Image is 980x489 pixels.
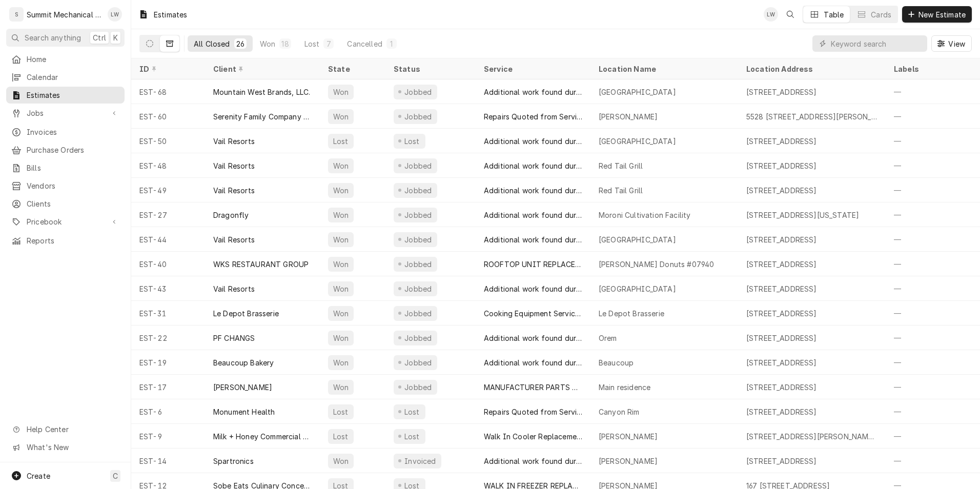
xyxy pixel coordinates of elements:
[236,38,244,49] div: 26
[403,283,433,294] div: Jobbed
[6,421,125,438] a: Go to Help Center
[27,472,50,480] span: Create
[27,180,119,191] span: Vendors
[484,111,582,122] div: Repairs Quoted from Service Call
[599,357,634,368] div: Beaucoup
[403,431,421,442] div: Lost
[746,234,817,245] div: [STREET_ADDRESS]
[6,232,125,249] a: Reports
[831,35,922,52] input: Keyword search
[484,431,582,442] div: Walk In Cooler Replacement
[484,406,582,417] div: Repairs Quoted from Service Call
[213,136,255,147] div: Vail Resorts
[403,308,433,319] div: Jobbed
[131,79,205,104] div: EST-68
[484,185,582,196] div: Additional work found during Service call
[599,64,728,74] div: Location Name
[332,160,350,171] div: Won
[347,38,382,49] div: Cancelled
[213,357,274,368] div: Beaucoup Bakery
[113,32,118,43] span: K
[27,235,119,246] span: Reports
[746,111,877,122] div: 5528 [STREET_ADDRESS][PERSON_NAME]
[746,406,817,417] div: [STREET_ADDRESS]
[403,234,433,245] div: Jobbed
[139,64,195,74] div: ID
[25,32,81,43] span: Search anything
[746,357,817,368] div: [STREET_ADDRESS]
[902,6,972,23] button: New Estimate
[131,227,205,252] div: EST-44
[131,129,205,153] div: EST-50
[332,382,350,393] div: Won
[484,64,580,74] div: Service
[304,38,320,49] div: Lost
[213,111,312,122] div: Serenity Family Company LLC
[484,382,582,393] div: MANUFACTURER PARTS ONLY WARRANTY REPAIR
[325,38,332,49] div: 7
[599,136,676,147] div: [GEOGRAPHIC_DATA]
[746,185,817,196] div: [STREET_ADDRESS]
[27,162,119,173] span: Bills
[131,399,205,424] div: EST-6
[746,160,817,171] div: [STREET_ADDRESS]
[332,406,350,417] div: Lost
[746,308,817,319] div: [STREET_ADDRESS]
[6,439,125,456] a: Go to What's New
[746,333,817,343] div: [STREET_ADDRESS]
[403,210,433,220] div: Jobbed
[599,234,676,245] div: [GEOGRAPHIC_DATA]
[131,424,205,449] div: EST-9
[746,259,817,270] div: [STREET_ADDRESS]
[599,185,643,196] div: Red Tail Grill
[599,210,690,220] div: Moroni Cultivation Facility
[213,456,254,466] div: Spartronics
[746,210,859,220] div: [STREET_ADDRESS][US_STATE]
[131,325,205,350] div: EST-22
[484,357,582,368] div: Additional work found during Service call
[394,64,465,74] div: Status
[332,136,350,147] div: Lost
[213,160,255,171] div: Vail Resorts
[194,38,230,49] div: All Closed
[403,160,433,171] div: Jobbed
[6,29,125,47] button: Search anythingCtrlK
[328,64,377,74] div: State
[332,308,350,319] div: Won
[484,333,582,343] div: Additional work found during Service call
[27,127,119,137] span: Invoices
[484,136,582,147] div: Additional work found during Service call
[108,7,122,22] div: Landon Weeks's Avatar
[484,160,582,171] div: Additional work found during Service call
[746,64,875,74] div: Location Address
[782,6,799,23] button: Open search
[599,406,640,417] div: Canyon Rim
[403,357,433,368] div: Jobbed
[484,234,582,245] div: Additional work found during Service call
[764,7,778,22] div: LW
[599,308,664,319] div: Le Depot Brasserie
[599,431,658,442] div: [PERSON_NAME]
[27,145,119,155] span: Purchase Orders
[113,471,118,481] span: C
[131,276,205,301] div: EST-43
[213,259,309,270] div: WKS RESTAURANT GROUP
[332,234,350,245] div: Won
[946,38,967,49] span: View
[332,111,350,122] div: Won
[403,111,433,122] div: Jobbed
[213,431,312,442] div: Milk + Honey Commercial Kitchen
[746,87,817,97] div: [STREET_ADDRESS]
[332,185,350,196] div: Won
[332,87,350,97] div: Won
[213,406,275,417] div: Monument Health
[27,90,119,100] span: Estimates
[332,259,350,270] div: Won
[213,234,255,245] div: Vail Resorts
[213,64,310,74] div: Client
[213,382,272,393] div: [PERSON_NAME]
[484,259,582,270] div: ROOFTOP UNIT REPLACEMENT
[599,382,650,393] div: Main residence
[332,210,350,220] div: Won
[6,69,125,86] a: Calendar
